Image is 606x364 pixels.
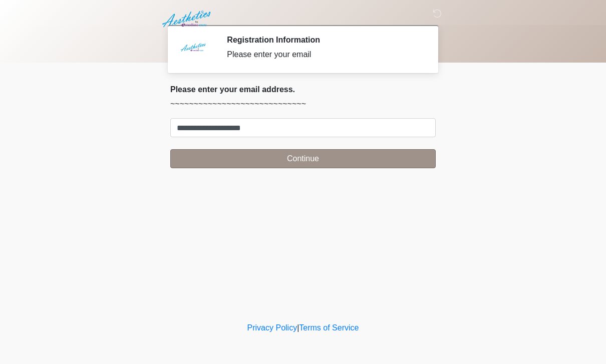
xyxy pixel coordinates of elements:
[227,49,421,61] div: Please enter your email
[160,8,215,31] img: Aesthetics by Emediate Cure Logo
[178,35,208,65] img: Agent Avatar
[227,35,421,45] h2: Registration Information
[170,85,436,94] h2: Please enter your email address.
[170,98,436,110] p: ~~~~~~~~~~~~~~~~~~~~~~~~~~~~~
[170,149,436,168] button: Continue
[297,323,299,332] a: |
[247,323,297,332] a: Privacy Policy
[299,323,359,332] a: Terms of Service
